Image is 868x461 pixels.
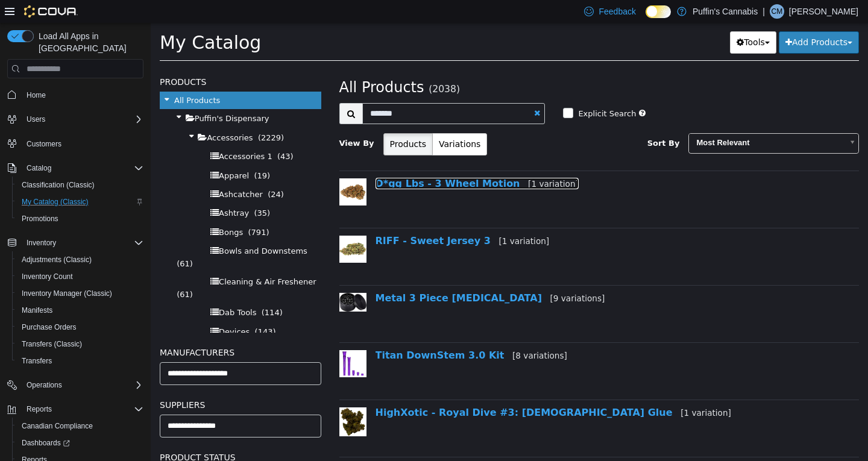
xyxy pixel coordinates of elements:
span: Inventory [22,236,143,250]
span: Users [22,112,143,127]
button: Tools [579,8,626,31]
span: Ashtray [68,186,98,195]
p: [PERSON_NAME] [789,4,858,19]
a: Promotions [17,212,63,226]
span: Inventory Manager (Classic) [22,289,112,298]
small: [9 variations] [400,271,454,280]
span: All Products [189,56,274,73]
p: | [763,4,765,19]
img: Cova [24,5,78,17]
button: Users [2,111,148,128]
span: Inventory [27,238,56,248]
span: Inventory Count [17,269,143,284]
span: My Catalog (Classic) [22,197,89,207]
button: Adjustments (Classic) [12,251,148,268]
span: Sort By [497,116,529,125]
a: Classification (Classic) [17,178,99,192]
a: Dashboards [17,436,75,450]
a: Metal 3 Piece [MEDICAL_DATA][9 variations] [225,269,454,281]
button: Catalog [22,161,56,175]
button: Reports [2,401,148,418]
span: CM [772,4,783,19]
span: Promotions [17,212,143,226]
span: My Catalog [9,9,110,30]
span: Inventory Manager (Classic) [17,286,143,301]
span: Dashboards [22,438,70,448]
img: 150 [189,213,216,240]
a: Transfers (Classic) [17,337,87,351]
span: Customers [22,136,143,151]
button: Variations [281,110,336,133]
span: (791) [98,205,119,214]
a: RIFF - Sweet Jersey 3[1 variation] [225,212,399,224]
div: Curtis Muir [770,4,784,19]
img: 150 [189,270,216,289]
button: Users [22,112,50,127]
button: Products [233,110,282,133]
span: Apparel [68,148,98,157]
span: Dab Tools [68,285,105,294]
span: Inventory Count [22,272,73,281]
span: (2229) [107,110,133,119]
span: Transfers [17,354,143,368]
span: Adjustments (Classic) [22,255,92,265]
button: Promotions [12,210,148,227]
button: Inventory [22,236,61,250]
button: Purchase Orders [12,319,148,336]
button: My Catalog (Classic) [12,193,148,210]
span: Canadian Compliance [22,421,93,431]
span: Adjustments (Classic) [17,252,143,267]
span: Reports [27,404,52,414]
small: (2038) [278,61,309,72]
span: Operations [27,380,62,390]
button: Transfers [12,353,148,369]
a: Manifests [17,303,57,318]
span: Reports [22,402,143,416]
a: Purchase Orders [17,320,81,334]
span: Devices [68,304,99,313]
span: Manifests [17,303,143,318]
span: Purchase Orders [17,320,143,334]
a: Customers [22,137,66,151]
span: Accessories 1 [68,129,122,138]
span: Cleaning & Air Freshener [68,254,166,263]
small: [1 variation] [377,156,428,166]
span: Users [27,114,45,124]
h5: Manufacturers [9,322,171,337]
button: Inventory Manager (Classic) [12,285,148,302]
span: Ashcatcher [68,167,112,176]
button: Canadian Compliance [12,418,148,434]
p: Puffin's Cannabis [693,4,758,19]
a: Inventory Count [17,269,78,284]
span: Promotions [22,214,58,224]
h5: Products [9,52,171,66]
span: Catalog [27,163,51,173]
span: Canadian Compliance [17,419,143,433]
a: Adjustments (Classic) [17,252,96,267]
span: (143) [104,304,125,313]
button: Operations [2,377,148,394]
button: Customers [2,135,148,152]
span: View By [189,116,224,125]
span: Bongs [68,205,92,214]
span: Feedback [599,5,635,17]
span: Manifests [22,306,52,315]
a: Titan DownStem 3.0 Kit[8 variations] [225,327,417,338]
img: 150 [189,384,216,414]
span: Customers [27,139,61,149]
span: My Catalog (Classic) [17,195,143,209]
a: Dashboards [12,434,148,451]
small: [1 variation] [348,213,398,223]
span: Operations [22,378,143,392]
span: Classification (Classic) [17,178,143,192]
span: Puffin's Dispensary [44,91,119,100]
a: Inventory Manager (Classic) [17,286,117,301]
button: Operations [22,378,67,392]
button: Inventory Count [12,268,148,285]
img: 150 [189,327,216,354]
span: (35) [103,186,119,195]
button: Inventory [2,234,148,251]
button: Transfers (Classic) [12,336,148,353]
span: Transfers (Classic) [17,337,143,351]
span: Dashboards [17,436,143,450]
